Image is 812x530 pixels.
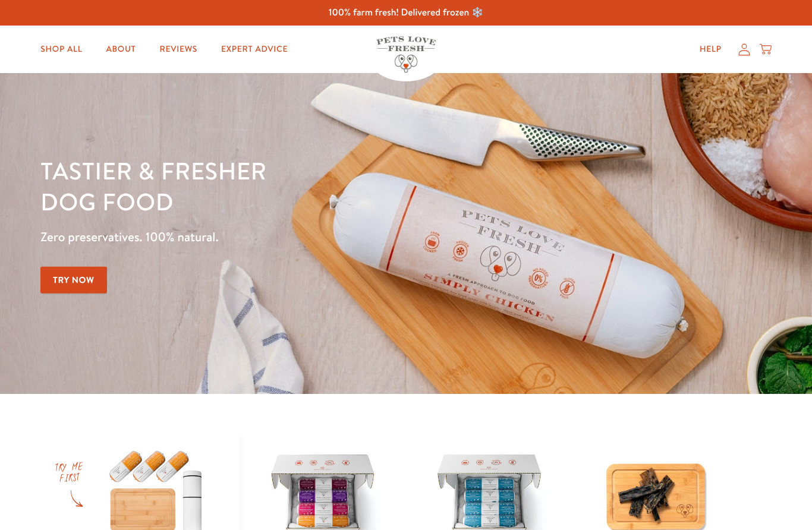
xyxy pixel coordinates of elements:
[40,226,528,248] p: Zero preservatives. 100% natural.
[690,37,731,61] a: Help
[40,267,107,294] a: Try Now
[212,37,297,61] a: Expert Advice
[40,155,528,217] h1: Tastier & fresher dog food
[376,36,436,72] img: Pets Love Fresh
[96,37,145,61] a: About
[150,37,207,61] a: Reviews
[31,37,92,61] a: Shop All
